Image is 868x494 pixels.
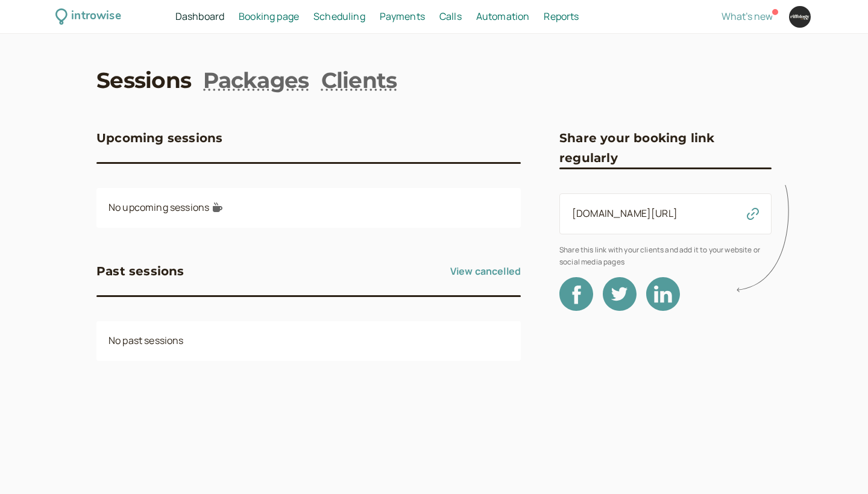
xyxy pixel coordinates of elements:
[808,436,868,494] iframe: Chat Widget
[450,261,521,281] a: View cancelled
[544,10,579,23] span: Reports
[175,10,224,23] span: Dashboard
[559,128,772,167] h3: Share your booking link regularly
[96,321,521,361] div: No past sessions
[544,9,579,25] a: Reports
[239,10,299,23] span: Booking page
[203,65,309,95] a: Packages
[787,4,813,30] a: Account
[380,10,425,23] span: Payments
[313,10,365,23] span: Scheduling
[313,9,365,25] a: Scheduling
[96,128,222,148] h3: Upcoming sessions
[439,9,462,25] a: Calls
[380,9,425,25] a: Payments
[96,261,184,281] h3: Past sessions
[55,7,121,26] a: introwise
[175,9,224,25] a: Dashboard
[722,10,773,23] span: What's new
[476,10,530,23] span: Automation
[321,65,397,95] a: Clients
[439,10,462,23] span: Calls
[96,65,191,95] a: Sessions
[476,9,530,25] a: Automation
[559,244,772,267] span: Share this link with your clients and add it to your website or social media pages
[239,9,299,25] a: Booking page
[96,188,521,228] div: No upcoming sessions
[722,11,773,22] button: What's new
[71,7,121,26] div: introwise
[572,207,678,220] a: [DOMAIN_NAME][URL]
